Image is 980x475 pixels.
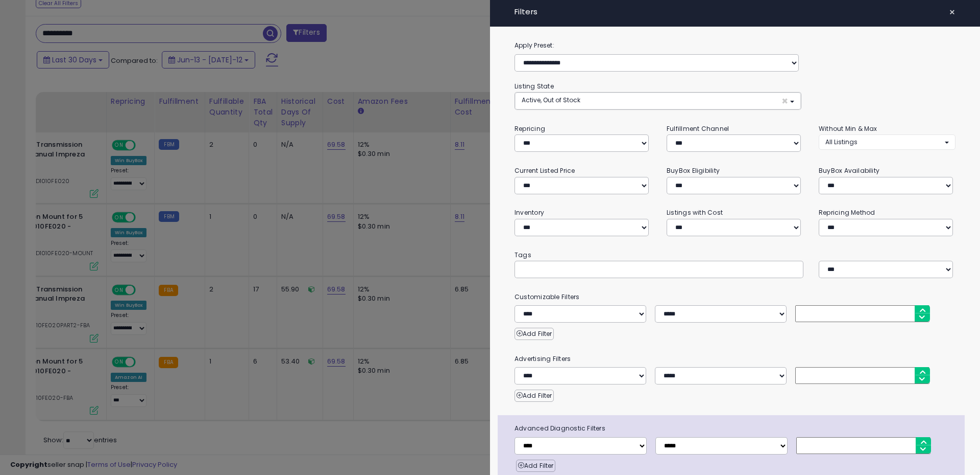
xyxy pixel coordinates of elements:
[507,423,965,434] span: Advanced Diagnostic Filters
[819,166,879,175] small: BuyBox Availability
[514,390,554,402] button: Add Filter
[515,93,801,109] button: Active, Out of Stock ×
[507,291,963,303] small: Customizable Filters
[514,208,544,217] small: Inventory
[945,5,960,19] button: ×
[825,138,857,146] span: All Listings
[667,124,729,133] small: Fulfillment Channel
[522,96,580,104] span: Active, Out of Stock
[514,328,554,340] button: Add Filter
[516,460,555,472] button: Add Filter
[507,353,963,365] small: Advertising Filters
[781,96,788,106] span: ×
[507,250,963,261] small: Tags
[667,166,720,175] small: BuyBox Eligibility
[514,8,955,16] h4: Filters
[949,5,955,19] span: ×
[507,40,963,51] label: Apply Preset:
[514,82,554,91] small: Listing State
[667,208,723,217] small: Listings with Cost
[514,166,575,175] small: Current Listed Price
[819,134,955,149] button: All Listings
[819,208,875,217] small: Repricing Method
[514,124,545,133] small: Repricing
[819,124,877,133] small: Without Min & Max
